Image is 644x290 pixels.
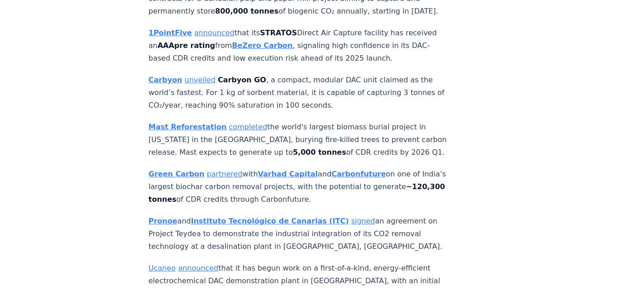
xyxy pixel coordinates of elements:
[351,217,375,225] a: signed
[184,76,215,84] a: unveiled
[149,27,448,65] p: that its Direct Air Capture facility has received an from , signaling high confidence in its DAC-...
[293,148,346,157] strong: 5,000 tonnes
[178,264,218,272] a: announced
[149,217,178,225] a: Pronoe
[149,121,448,159] p: the world's largest biomass burial project in [US_STATE] in the [GEOGRAPHIC_DATA], burying fire-k...
[260,29,297,37] strong: STRATOS
[149,76,183,84] a: Carbyon
[149,29,192,37] a: 1PointFive
[218,76,266,84] strong: Carbyon GO
[229,123,267,131] a: completed
[157,41,215,50] strong: AAApre rating
[149,168,448,206] p: with and on one of India’s largest biochar carbon removal projects, with the potential to generat...
[149,264,176,272] a: Ucaneo
[331,170,385,178] a: Carbonfuture
[149,123,227,131] a: Mast Reforestation
[149,170,205,178] a: Green Carbon
[194,29,235,37] a: announced
[207,170,243,178] a: partnered
[149,74,448,112] p: , a compact, modular DAC unit claimed as the world’s fastest. For 1 kg of sorbent material, it is...
[258,170,318,178] a: Varhad Capital
[215,7,278,15] strong: 800,000 tonnes
[149,215,448,253] p: and an agreement on Project Teydea to demonstrate the industrial integration of its CO2 removal t...
[232,41,292,50] a: BeZero Carbon
[191,217,348,225] a: Instituto Tecnológico de Canarias (ITC)
[149,182,445,204] strong: ~120,300 tonnes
